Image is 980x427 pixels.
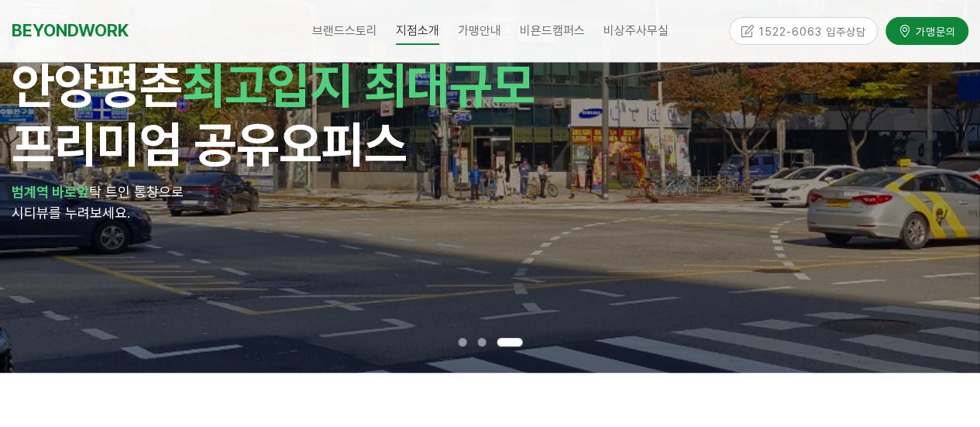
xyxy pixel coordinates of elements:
[387,12,449,50] a: 지점소개
[885,17,968,44] a: 가맹문의
[458,23,501,38] span: 가맹안내
[511,12,594,50] a: 비욘드캠퍼스
[303,12,387,50] a: 브랜드스토리
[312,23,377,38] span: 브랜드스토리
[594,12,678,50] a: 비상주사무실
[603,23,669,38] span: 비상주사무실
[911,23,956,39] span: 가맹문의
[396,18,439,45] span: 지점소개
[520,23,585,38] span: 비욘드캠퍼스
[12,16,129,45] a: BEYONDWORK
[449,12,511,50] a: 가맹안내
